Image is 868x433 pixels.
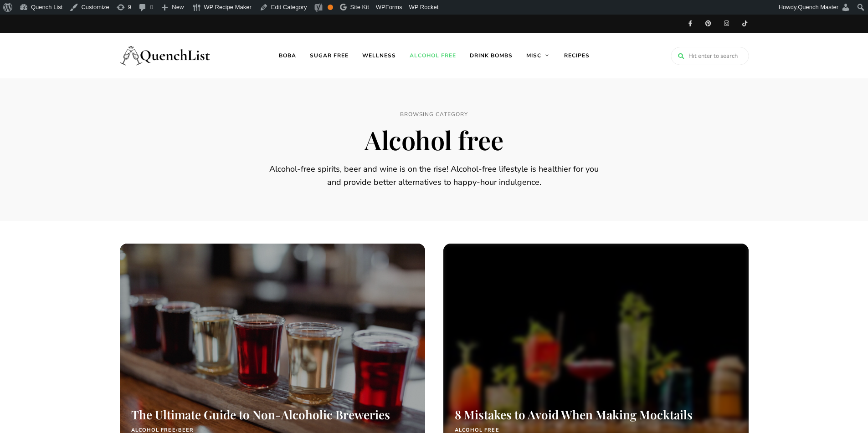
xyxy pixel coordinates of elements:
[272,33,303,78] a: Boba
[671,47,749,65] input: Hit enter to search
[463,33,519,78] a: Drink Bombs
[131,407,390,423] a: The Ultimate Guide to Non-Alcoholic Breweries
[699,15,718,33] a: Pinterest
[681,15,699,33] a: Facebook
[403,33,463,78] a: Alcohol free
[718,15,736,33] a: Instagram
[328,5,333,10] div: OK
[557,33,596,78] a: Recipes
[266,163,603,189] p: Alcohol-free spirits, beer and wine is on the rise! Alcohol-free lifestyle is healthier for you a...
[350,4,369,10] span: Site Kit
[455,407,693,423] a: 8 Mistakes to Avoid When Making Mocktails
[355,33,403,78] a: Wellness
[736,15,754,33] a: TikTok
[266,124,603,155] h1: Alcohol free
[303,33,355,78] a: Sugar free
[798,4,838,10] span: Quench Master
[519,33,557,78] a: Misc
[120,37,211,74] img: Quench List
[266,110,603,119] span: Browsing Category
